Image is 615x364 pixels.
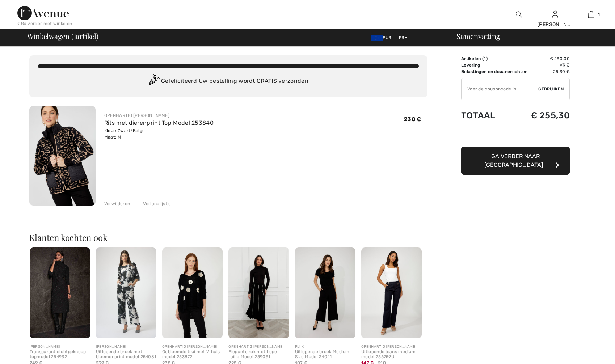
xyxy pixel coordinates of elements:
[73,31,76,40] span: 1
[295,350,355,360] div: Uitlopende broek Medium Size Model 34041
[461,103,530,128] td: Totaal
[17,20,72,27] div: < Ga verder met winkelen
[17,6,69,20] img: 1e Laan
[404,116,422,123] span: 230 €
[228,350,289,360] div: Elegante rok met hoge taille Model 259031
[29,106,96,206] img: Rits met dierenprint Top Model 253840
[530,103,570,128] td: € 255,30
[448,33,611,40] div: Samenvatting
[462,78,538,100] input: Code promo
[147,74,161,89] img: Congratulation2.svg
[30,247,90,338] img: Transparant dichtgeknoopt topmodel 254932
[461,68,530,75] td: Belastingen en douanerechten
[137,200,171,207] div: Verlanglijstje
[361,350,422,360] div: Uitlopende jeans medium model 256759U
[484,153,543,168] span: Ga verder naar [GEOGRAPHIC_DATA]
[461,128,570,144] iframe: PayPal
[162,350,223,360] div: Gebloemde trui met V-hals model 253872
[96,247,156,338] img: Uitlopende broek met bloemenprint model 254081
[484,56,486,61] span: 1
[27,31,73,41] font: Winkelwagen (
[588,10,594,19] img: Mijn winkelwagen
[76,31,98,41] font: artikel)
[96,350,156,360] div: Uitlopende broek met bloemenprint model 254081
[530,62,570,68] td: Vrij
[104,128,145,140] font: Kleur: Zwart/Beige Maat: M
[161,77,310,84] font: Gefeliciteerd! Uw bestelling wordt GRATIS verzonden!
[573,10,609,19] a: 1
[371,35,394,40] span: EUR
[598,11,600,18] span: 1
[516,10,522,19] img: onderzoek
[530,55,570,62] td: € 230,00
[104,119,214,126] a: Rits met dierenprint Top Model 253840
[361,344,422,350] div: OPENHARTIG [PERSON_NAME]
[29,233,427,242] h2: Klanten kochten ook
[30,344,90,350] div: [PERSON_NAME]
[96,344,156,350] div: [PERSON_NAME]
[295,247,355,338] img: Uitlopende broek Medium Size Model 34041
[461,56,486,61] font: Artikelen (
[104,112,214,119] div: OPENHARTIG [PERSON_NAME]
[552,11,558,18] a: Se connecter
[162,344,223,350] div: OPENHARTIG [PERSON_NAME]
[228,247,289,338] img: Elegante rok met hoge taille Model 259031
[461,62,530,68] td: Levering
[30,350,90,360] div: Transparant dichtgeknoopt topmodel 254932
[361,247,422,338] img: Uitlopende jeans medium model 256759U
[295,344,355,350] div: PLI K
[530,68,570,75] td: 25,30 €
[537,21,573,28] div: [PERSON_NAME]
[461,147,570,175] button: Ga verder naar [GEOGRAPHIC_DATA]
[228,344,289,350] div: OPENHARTIG [PERSON_NAME]
[538,86,564,92] span: Gebruiken
[461,55,530,62] td: )
[162,247,223,338] img: Gebloemde trui met V-hals model 253872
[371,35,383,41] img: Euro
[104,200,130,207] div: Verwijderen
[399,35,405,40] font: FR
[552,10,558,19] img: Mijn info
